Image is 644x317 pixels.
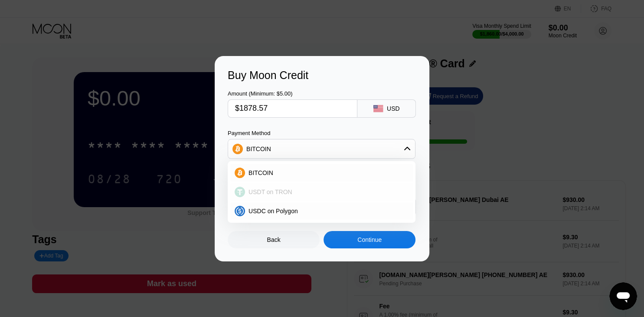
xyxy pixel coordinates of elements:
[230,183,413,201] div: USDT on TRON
[387,105,400,112] div: USD
[228,231,320,248] div: Back
[228,140,415,158] div: BITCOIN
[324,231,415,248] div: Continue
[228,130,415,136] div: Payment Method
[228,69,416,82] div: Buy Moon Credit
[609,282,637,310] iframe: Button to launch messaging window
[228,90,357,97] div: Amount (Minimum: $5.00)
[230,164,413,182] div: BITCOIN
[248,188,292,195] span: USDT on TRON
[248,169,273,176] span: BITCOIN
[246,145,271,152] div: BITCOIN
[230,202,413,220] div: USDC on Polygon
[248,208,298,215] span: USDC on Polygon
[357,236,382,243] div: Continue
[267,236,281,243] div: Back
[235,100,350,117] input: $0.00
